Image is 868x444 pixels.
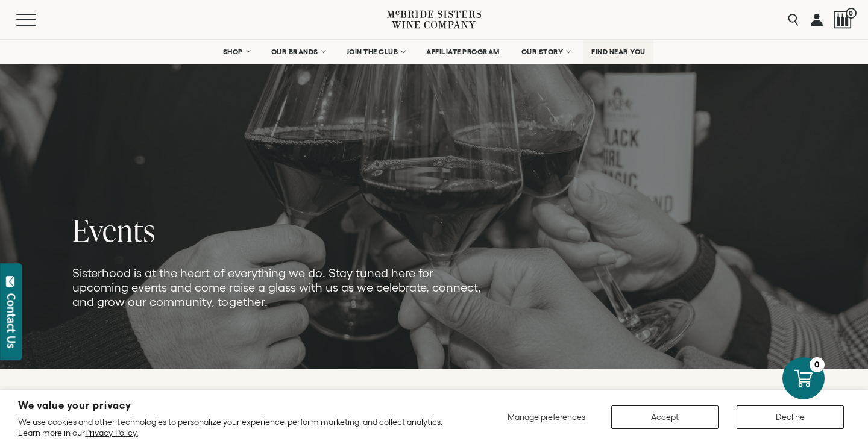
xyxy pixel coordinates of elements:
[810,357,825,372] div: 0
[85,428,137,437] a: Privacy Policy.
[737,405,844,429] button: Decline
[18,416,459,438] p: We use cookies and other technologies to personalize your experience, perform marketing, and coll...
[521,48,564,56] span: OUR STORY
[347,48,398,56] span: JOIN THE CLUB
[583,40,653,64] a: FIND NEAR YOU
[215,40,257,64] a: SHOP
[508,412,585,422] span: Manage preferences
[72,266,487,309] p: Sisterhood is at the heart of everything we do. Stay tuned here for upcoming events and come rais...
[514,40,578,64] a: OUR STORY
[339,40,413,64] a: JOIN THE CLUB
[591,48,646,56] span: FIND NEAR YOU
[500,405,593,429] button: Manage preferences
[223,48,244,56] span: SHOP
[5,293,17,348] div: Contact Us
[426,48,500,56] span: AFFILIATE PROGRAM
[72,209,156,251] span: Events
[846,8,857,19] span: 0
[263,40,333,64] a: OUR BRANDS
[16,14,60,26] button: Mobile Menu Trigger
[18,401,459,411] h2: We value your privacy
[611,405,719,429] button: Accept
[271,48,318,56] span: OUR BRANDS
[418,40,508,64] a: AFFILIATE PROGRAM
